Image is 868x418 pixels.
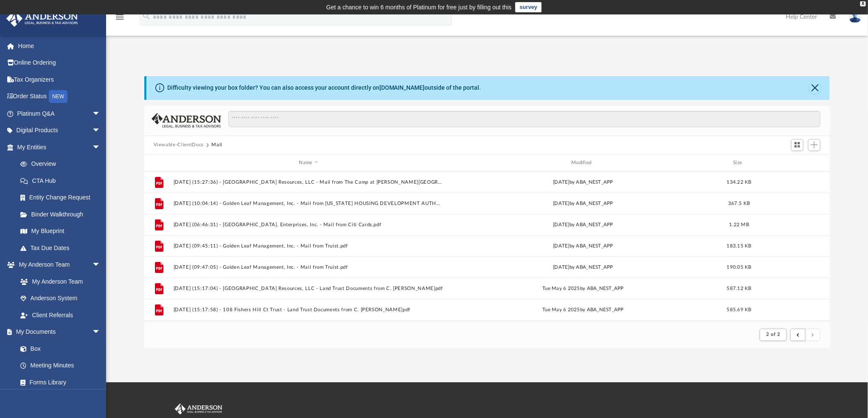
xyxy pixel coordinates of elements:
[154,141,204,149] button: Viewable-ClientDocs
[6,122,113,139] a: Digital Productsarrow_drop_down
[448,179,719,186] div: [DATE] by ABA_NEST_APP
[12,223,109,240] a: My Blueprint
[12,340,105,357] a: Box
[728,201,750,206] span: 367.5 KB
[791,139,804,151] button: Switch to Grid View
[6,37,113,54] a: Home
[6,139,113,156] a: My Entitiesarrow_drop_down
[12,374,105,391] a: Forms Library
[448,285,719,293] div: Tue May 6 2025 by ABA_NEST_APP
[144,171,830,321] div: grid
[173,286,444,291] button: [DATE] (15:17:04) - [GEOGRAPHIC_DATA] Resources, LLC - Land Trust Documents from C. [PERSON_NAME]pdf
[727,307,751,312] span: 585.69 KB
[6,256,109,273] a: My Anderson Teamarrow_drop_down
[448,242,719,250] div: [DATE] by ABA_NEST_APP
[448,221,719,229] div: [DATE] by ABA_NEST_APP
[6,88,113,105] a: Order StatusNEW
[727,180,751,185] span: 134.22 KB
[173,201,444,206] button: [DATE] (10:04:14) - Golden Leaf Management, Inc. - Mail from [US_STATE] HOUSING DEVELOPMENT AUTHO...
[4,10,81,27] img: Anderson Advisors Platinum Portal
[92,139,109,156] span: arrow_drop_down
[12,172,113,189] a: CTA Hub
[12,156,113,173] a: Overview
[12,206,113,223] a: Binder Walkthrough
[6,105,113,122] a: Platinum Q&Aarrow_drop_down
[92,122,109,139] span: arrow_drop_down
[860,1,866,6] div: close
[722,159,756,167] div: Size
[766,332,780,337] span: 2 of 2
[115,12,125,22] i: menu
[173,404,224,415] img: Anderson Advisors Platinum Portal
[173,222,444,227] button: [DATE] (06:46:31) - [GEOGRAPHIC_DATA]. Enterprises, Inc. - Mail from Citi Cards.pdf
[448,200,719,208] div: [DATE] by ABA_NEST_APP
[447,159,718,167] div: Modified
[167,83,481,92] div: Difficulty viewing your box folder? You can also access your account directly on outside of the p...
[12,273,105,290] a: My Anderson Team
[211,141,222,149] button: Mail
[727,244,751,248] span: 183.15 KB
[326,2,512,12] div: Get a chance to win 6 months of Platinum for free just by filling out this
[760,329,787,341] button: 2 of 2
[49,90,67,103] div: NEW
[12,290,109,307] a: Anderson System
[727,265,751,270] span: 190.05 KB
[6,71,113,88] a: Tax Organizers
[148,159,169,167] div: id
[92,324,109,341] span: arrow_drop_down
[115,16,125,22] a: menu
[760,159,819,167] div: id
[12,357,109,374] a: Meeting Minutes
[6,54,113,71] a: Online Ordering
[173,264,444,270] button: [DATE] (09:47:05) - Golden Leaf Management, Inc. - Mail from Truist.pdf
[448,306,719,314] div: Tue May 6 2025 by ABA_NEST_APP
[173,307,444,313] button: [DATE] (15:17:58) - 108 Fishers Hill Ct Trust - Land Trust Documents from C. [PERSON_NAME]pdf
[92,105,109,122] span: arrow_drop_down
[448,264,719,271] div: [DATE] by ABA_NEST_APP
[12,239,113,256] a: Tax Due Dates
[809,82,821,94] button: Close
[92,256,109,274] span: arrow_drop_down
[729,222,749,227] span: 1.22 MB
[142,11,151,21] i: search
[173,243,444,249] button: [DATE] (09:45:11) - Golden Leaf Management, Inc. - Mail from Truist.pdf
[173,159,444,167] div: Name
[6,324,109,341] a: My Documentsarrow_drop_down
[727,286,751,291] span: 587.12 KB
[173,179,444,185] button: [DATE] (15:27:36) - [GEOGRAPHIC_DATA] Resources, LLC - Mail from The Camp at [PERSON_NAME][GEOGRA...
[808,139,821,151] button: Add
[379,84,425,91] a: [DOMAIN_NAME]
[228,111,820,127] input: Search files and folders
[12,307,109,324] a: Client Referrals
[12,189,113,206] a: Entity Change Request
[849,11,862,23] img: User Pic
[515,2,542,12] a: survey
